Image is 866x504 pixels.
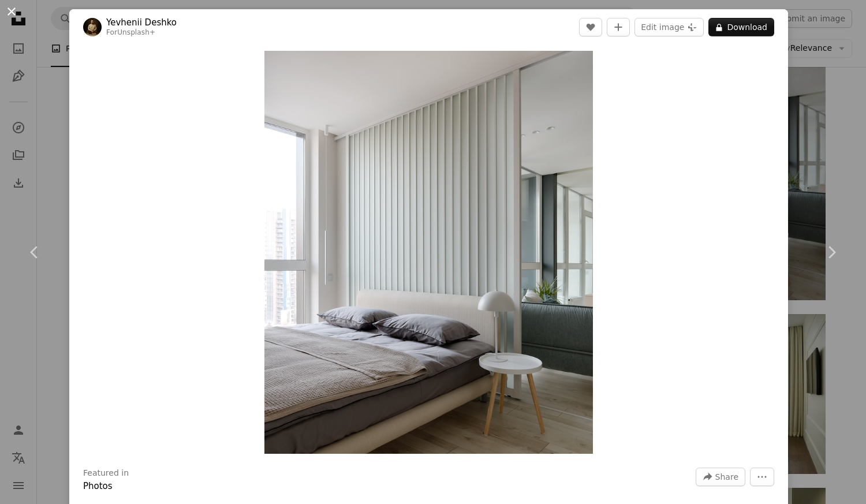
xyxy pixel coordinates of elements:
[83,18,102,36] img: Go to Yevhenii Deshko's profile
[607,18,630,36] button: Add to Collection
[106,28,177,38] div: For
[715,468,738,486] span: Share
[264,51,593,454] button: Zoom in on this image
[797,197,866,308] a: Next
[708,18,774,36] button: Download
[83,468,129,479] h3: Featured in
[83,481,113,491] a: Photos
[106,17,177,28] a: Yevhenii Deshko
[750,468,774,486] button: More Actions
[264,51,593,454] img: a bedroom with a large bed and a large window
[634,18,704,36] button: Edit image
[579,18,602,36] button: Like
[696,468,745,486] button: Share this image
[117,28,155,36] a: Unsplash+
